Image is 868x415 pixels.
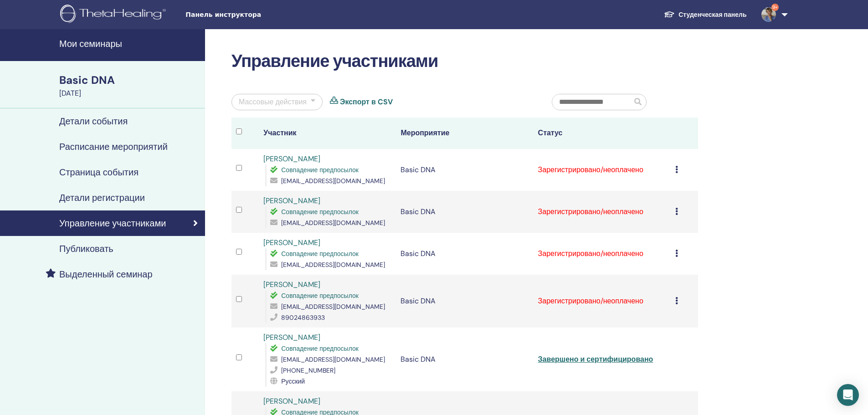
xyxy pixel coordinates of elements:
[281,366,335,374] span: [PHONE_NUMBER]
[59,116,128,127] h4: Детали события
[281,292,359,300] span: Совпадение предпосылок
[59,218,166,229] h4: Управление участниками
[281,313,325,322] span: 89024863933
[281,177,385,185] span: [EMAIL_ADDRESS][DOMAIN_NAME]
[59,141,168,152] h4: Расписание мероприятий
[396,149,533,191] td: Basic DNA
[281,219,385,227] span: [EMAIL_ADDRESS][DOMAIN_NAME]
[396,118,533,149] th: Мероприятие
[59,72,200,88] div: Basic DNA
[185,10,322,20] span: Панель инструктора
[231,51,698,72] h2: Управление участниками
[59,38,200,49] h4: Мои семинары
[534,118,671,149] th: Статус
[263,333,320,342] a: [PERSON_NAME]
[59,269,153,280] h4: Выделенный семинар
[263,396,320,406] a: [PERSON_NAME]
[664,10,675,18] img: graduation-cap-white.svg
[263,154,320,164] a: [PERSON_NAME]
[263,196,320,205] a: [PERSON_NAME]
[239,97,307,108] div: Массовые действия
[281,166,359,174] span: Совпадение предпосылок
[59,192,145,203] h4: Детали регистрации
[259,118,396,149] th: Участник
[281,344,359,353] span: Совпадение предпосылок
[396,233,533,275] td: Basic DNA
[396,191,533,233] td: Basic DNA
[538,354,653,364] a: Завершено и сертифицировано
[263,280,320,289] a: [PERSON_NAME]
[281,302,385,311] span: [EMAIL_ADDRESS][DOMAIN_NAME]
[281,377,305,385] span: Русский
[396,275,533,328] td: Basic DNA
[281,355,385,364] span: [EMAIL_ADDRESS][DOMAIN_NAME]
[59,88,200,99] div: [DATE]
[59,243,113,254] h4: Публиковать
[281,250,359,258] span: Совпадение предпосылок
[263,238,320,247] a: [PERSON_NAME]
[281,261,385,269] span: [EMAIL_ADDRESS][DOMAIN_NAME]
[281,208,359,216] span: Совпадение предпосылок
[761,7,776,22] img: default.jpg
[657,6,754,23] a: Студенческая панель
[396,328,533,391] td: Basic DNA
[340,97,393,108] a: Экспорт в CSV
[59,167,139,178] h4: Страница события
[54,72,205,99] a: Basic DNA[DATE]
[771,4,779,11] span: 9+
[837,384,859,406] div: Open Intercom Messenger
[60,5,169,25] img: logo.png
